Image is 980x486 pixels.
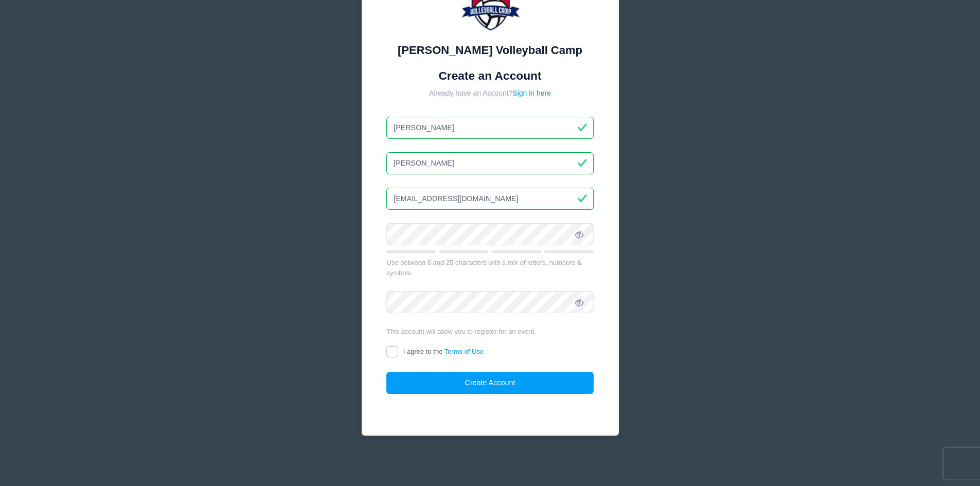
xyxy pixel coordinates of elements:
button: Create Account [386,372,594,394]
a: Terms of Use [444,348,484,355]
div: This account will allow you to register for an event. [386,327,594,337]
span: I agree to the [403,348,484,355]
div: Already have an Account? [386,88,594,99]
input: First Name [386,117,594,139]
div: [PERSON_NAME] Volleyball Camp [386,42,594,59]
input: Email [386,188,594,210]
input: Last Name [386,152,594,174]
input: I agree to theTerms of Use [386,346,398,358]
h1: Create an Account [386,69,594,83]
div: Use between 6 and 25 characters with a mix of letters, numbers & symbols. [386,258,594,278]
a: Sign in here [512,89,551,97]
